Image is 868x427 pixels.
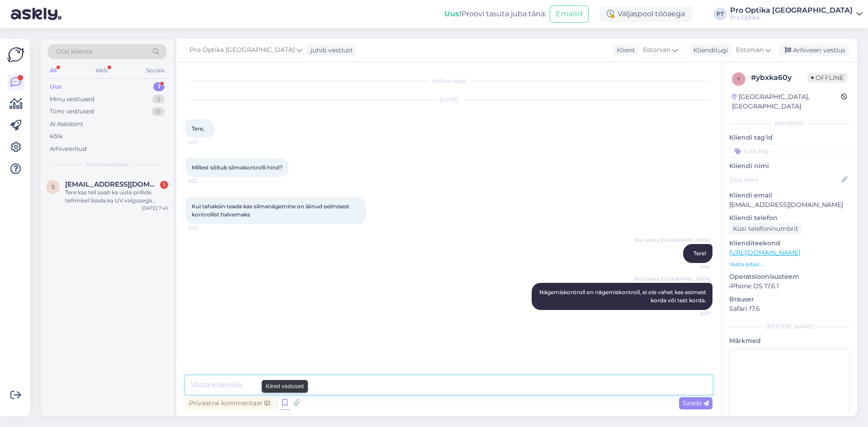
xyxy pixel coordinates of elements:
[65,180,159,188] span: silverpank@hotmail.com
[676,263,710,270] span: 8:46
[729,282,850,291] p: iPhone OS 17.6.1
[732,92,841,111] div: [GEOGRAPHIC_DATA], [GEOGRAPHIC_DATA]
[50,145,87,154] div: Arhiveeritud
[729,272,850,282] p: Operatsioonisüsteem
[729,336,850,346] p: Märkmed
[185,77,712,85] div: Vestlus algas
[729,304,850,314] p: Safari 17.6
[729,213,850,223] p: Kliendi telefon
[729,295,850,304] p: Brauser
[729,200,850,210] p: [EMAIL_ADDRESS][DOMAIN_NAME]
[48,65,58,76] div: All
[550,5,589,23] button: Emailid
[539,289,708,304] span: Nägemiskontroll on nägemiskontroll, ei ole vahet kas esimest korda või test korda.
[192,164,283,171] span: Millest sõltub silmakontrolli hind?
[807,73,847,83] span: Offline
[188,178,222,184] span: 0:12
[730,7,863,21] a: Pro Optika [GEOGRAPHIC_DATA]Pro Optika
[730,14,853,21] div: Pro Optika
[779,44,849,56] div: Arhiveeri vestlus
[693,250,706,257] span: Tere!
[50,107,94,116] div: Tiimi vestlused
[192,125,204,132] span: Tere,
[307,46,353,55] div: juhib vestlust
[144,65,166,76] div: Socials
[729,144,850,158] input: Lisa tag
[643,45,670,55] span: Estonian
[676,310,710,317] span: 8:47
[50,120,83,129] div: AI Assistent
[444,9,462,18] b: Uus!
[635,237,710,244] span: Pro Optika [GEOGRAPHIC_DATA]
[50,95,94,104] div: Minu vestlused
[50,82,61,91] div: Uus
[56,47,92,56] span: Otsi kliente
[730,175,840,185] input: Lisa nimi
[50,132,63,141] div: Kõik
[94,65,109,76] div: Web
[729,119,850,127] div: Kliendi info
[160,181,168,189] div: 1
[153,82,165,91] div: 1
[86,160,128,169] span: Uued vestlused
[192,203,351,218] span: Kui tahaksin teada kas silmanägemine on läinud eelmisest kontrollist halvemaks
[729,223,802,235] div: Küsi telefoninumbrit
[152,95,165,104] div: 3
[185,96,712,104] div: [DATE]
[52,183,55,190] span: s
[729,161,850,171] p: Kliendi nimi
[635,276,710,282] span: Pro Optika [GEOGRAPHIC_DATA]
[142,205,168,211] div: [DATE] 7:45
[7,46,24,63] img: Askly Logo
[729,249,800,257] a: [URL][DOMAIN_NAME]
[613,46,635,55] div: Klient
[188,225,222,231] span: 0:13
[737,75,741,82] span: y
[683,399,709,407] span: Saada
[736,45,764,55] span: Estonian
[729,260,850,268] p: Vaata edasi ...
[189,45,295,55] span: Pro Optika [GEOGRAPHIC_DATA]
[599,6,692,22] div: Väljaspool tööaega
[730,7,853,14] div: Pro Optika [GEOGRAPHIC_DATA]
[185,397,274,409] div: Privaatne kommentaar
[729,133,850,142] p: Kliendi tag'id
[729,239,850,248] p: Klienditeekond
[266,382,304,390] small: Kiired vastused
[714,8,726,20] div: PT
[151,107,165,116] div: 0
[65,188,168,205] div: Tere kas teil saab ka uute prillide tellimisel lisada ka UV valgusega tumenevad klaasid
[690,46,728,55] div: Klienditugi
[751,72,807,83] div: # ybxka60y
[188,139,222,145] span: 0:12
[729,323,850,331] div: [PERSON_NAME]
[729,191,850,200] p: Kliendi email
[444,9,546,19] div: Proovi tasuta juba täna:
